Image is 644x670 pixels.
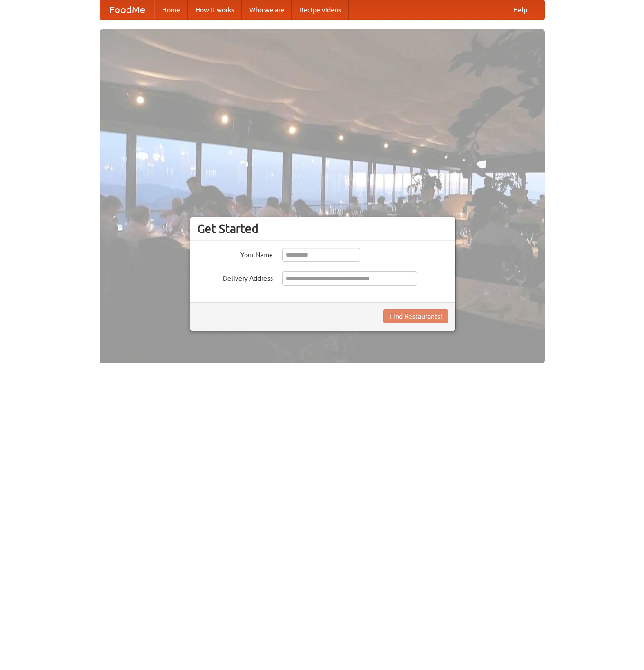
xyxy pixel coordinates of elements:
[154,0,188,19] a: Home
[197,248,273,259] label: Your Name
[197,271,273,283] label: Delivery Address
[197,222,448,236] h3: Get Started
[100,0,154,19] a: FoodMe
[506,0,535,19] a: Help
[242,0,292,19] a: Who we are
[188,0,242,19] a: How it works
[292,0,349,19] a: Recipe videos
[383,309,448,323] button: Find Restaurants!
